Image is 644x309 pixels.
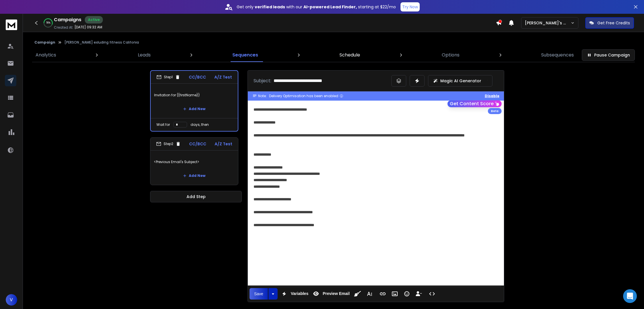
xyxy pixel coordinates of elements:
p: Leads [138,52,151,58]
button: V [6,294,17,306]
button: Insert Unsubscribe Link [413,288,424,300]
button: Variables [279,288,310,300]
a: Sequences [229,48,262,62]
button: Campaign [34,40,55,45]
p: Schedule [339,52,360,58]
button: Get Free Credits [585,17,634,29]
div: Beta [488,108,502,114]
a: Schedule [336,48,364,62]
button: Add New [178,170,210,181]
p: Subject: [254,77,271,84]
button: More Text [364,288,375,300]
button: Get Content Score [447,100,502,107]
a: Options [438,48,463,62]
a: Analytics [32,48,60,62]
li: Step1CC/BCCA/Z TestInvitation for {{firstName}}Add NewWait fordays, then [150,70,238,132]
button: Add New [178,103,210,115]
span: Variables [290,291,310,296]
span: Preview Email [321,291,351,296]
p: [DATE] 09:32 AM [74,25,102,30]
button: Add Step [150,191,242,202]
button: Emoticons [401,288,412,300]
p: [PERSON_NAME]'s Workspace [525,20,571,26]
p: Subsequences [541,52,574,58]
span: Note: [258,94,267,98]
button: Preview Email [311,288,351,300]
button: Save [250,288,268,300]
p: Sequences [232,52,258,58]
div: Open Intercom Messenger [623,289,637,303]
p: <Previous Email's Subject> [154,154,235,170]
button: Code View [427,288,437,300]
p: Options [442,52,460,58]
p: Magic AI Generator [440,78,481,84]
p: A/Z Test [215,141,232,147]
button: Insert Image (⌘P) [389,288,400,300]
button: Disable [485,94,499,98]
button: Insert Link (⌘K) [377,288,388,300]
p: CC/BCC [189,141,206,147]
button: Magic AI Generator [428,75,492,87]
li: Step2CC/BCCA/Z Test<Previous Email's Subject>Add New [150,137,238,185]
a: Leads [134,48,154,62]
p: A/Z Test [214,74,232,80]
p: Get Free Credits [597,20,630,26]
p: Wait for [156,122,170,127]
p: Try Now [402,4,418,10]
p: Created At: [54,25,73,30]
p: Get only with our starting at $22/mo [237,4,396,10]
div: Delivery Optimisation has been enabled [269,94,343,98]
img: logo [6,19,17,30]
button: Pause Campaign [582,49,635,61]
p: [PERSON_NAME] exluding fitness Califonia [64,40,139,45]
p: 56 % [46,21,50,25]
strong: verified leads [255,4,285,10]
button: Clean HTML [352,288,363,300]
p: Invitation for {{firstName}} [154,87,234,103]
div: Step 2 [156,141,181,146]
a: Subsequences [538,48,577,62]
p: CC/BCC [189,74,206,80]
div: Active [85,16,103,24]
div: Step 1 [156,75,180,80]
p: days, then [191,122,209,127]
strong: AI-powered Lead Finder, [303,4,357,10]
h1: Campaigns [54,16,81,23]
button: Try Now [400,2,420,11]
p: Analytics [36,52,56,58]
